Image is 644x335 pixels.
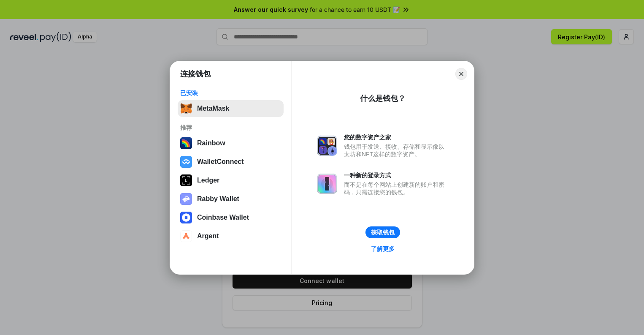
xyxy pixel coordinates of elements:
div: 推荐 [180,124,281,131]
img: svg+xml,%3Csvg%20xmlns%3D%22http%3A%2F%2Fwww.w3.org%2F2000%2Fsvg%22%20fill%3D%22none%22%20viewBox... [317,174,337,194]
div: 您的数字资产之家 [344,133,449,141]
button: Coinbase Wallet [178,209,284,226]
div: 一种新的登录方式 [344,172,449,179]
h1: 连接钱包 [180,69,211,79]
img: svg+xml,%3Csvg%20xmlns%3D%22http%3A%2F%2Fwww.w3.org%2F2000%2Fsvg%22%20width%3D%2228%22%20height%3... [180,174,192,186]
button: Argent [178,228,284,245]
button: MetaMask [178,100,284,117]
button: 获取钱包 [365,226,400,238]
div: 获取钱包 [371,229,395,236]
img: svg+xml,%3Csvg%20width%3D%2228%22%20height%3D%2228%22%20viewBox%3D%220%200%2028%2028%22%20fill%3D... [180,230,192,242]
button: WalletConnect [178,153,284,170]
div: 什么是钱包？ [360,93,406,103]
div: WalletConnect [197,158,244,166]
div: 钱包用于发送、接收、存储和显示像以太坊和NFT这样的数字资产。 [344,143,449,158]
button: Ledger [178,172,284,189]
div: 而不是在每个网站上创建新的账户和密码，只需连接您的钱包。 [344,181,449,196]
img: svg+xml,%3Csvg%20fill%3D%22none%22%20height%3D%2233%22%20viewBox%3D%220%200%2035%2033%22%20width%... [180,103,192,114]
div: 已安装 [180,89,281,97]
div: Coinbase Wallet [197,214,249,221]
div: Ledger [197,177,219,184]
button: Close [455,68,467,80]
img: svg+xml,%3Csvg%20width%3D%2228%22%20height%3D%2228%22%20viewBox%3D%220%200%2028%2028%22%20fill%3D... [180,156,192,168]
a: 了解更多 [366,243,400,254]
div: Rainbow [197,139,225,147]
div: Rabby Wallet [197,195,239,203]
img: svg+xml,%3Csvg%20width%3D%2228%22%20height%3D%2228%22%20viewBox%3D%220%200%2028%2028%22%20fill%3D... [180,212,192,223]
div: MetaMask [197,105,229,112]
img: svg+xml,%3Csvg%20xmlns%3D%22http%3A%2F%2Fwww.w3.org%2F2000%2Fsvg%22%20fill%3D%22none%22%20viewBox... [180,193,192,205]
button: Rabby Wallet [178,191,284,207]
img: svg+xml,%3Csvg%20width%3D%22120%22%20height%3D%22120%22%20viewBox%3D%220%200%20120%20120%22%20fil... [180,137,192,149]
img: svg+xml,%3Csvg%20xmlns%3D%22http%3A%2F%2Fwww.w3.org%2F2000%2Fsvg%22%20fill%3D%22none%22%20viewBox... [317,136,337,156]
div: Argent [197,232,219,240]
div: 了解更多 [371,245,395,253]
button: Rainbow [178,135,284,152]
